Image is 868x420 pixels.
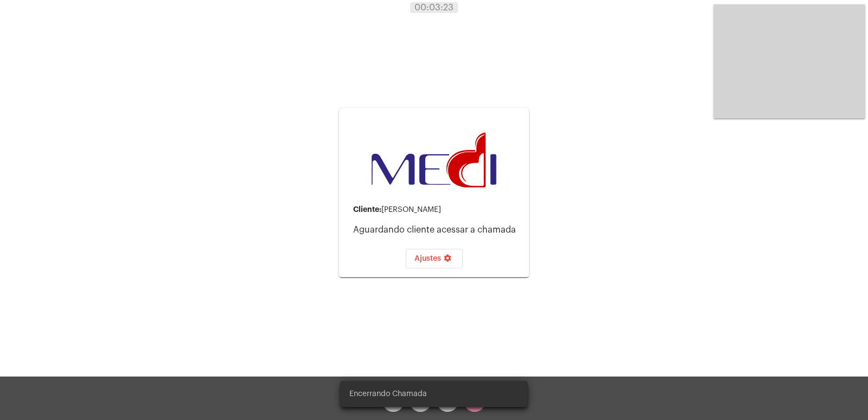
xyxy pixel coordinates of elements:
mat-icon: settings [441,254,454,267]
button: Ajustes [406,249,463,268]
strong: Cliente: [353,205,381,213]
span: Encerrando Chamada [349,388,427,399]
div: [PERSON_NAME] [353,205,520,214]
img: d3a1b5fa-500b-b90f-5a1c-719c20e9830b.png [372,133,496,188]
p: Aguardando cliente acessar a chamada [353,225,520,235]
span: Ajustes [414,255,454,262]
span: 00:03:23 [414,3,454,12]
